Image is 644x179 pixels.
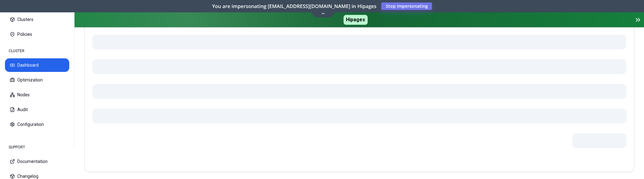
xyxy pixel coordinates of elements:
[343,15,368,25] span: Hipages
[5,103,69,116] button: Audit
[5,58,69,72] button: Dashboard
[5,45,69,57] div: CLUSTER
[5,118,69,131] button: Configuration
[5,155,69,168] button: Documentation
[5,13,69,26] button: Clusters
[5,88,69,102] button: Nodes
[5,27,69,41] button: Policies
[5,141,69,153] div: SUPPORT
[5,73,69,87] button: Optimization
